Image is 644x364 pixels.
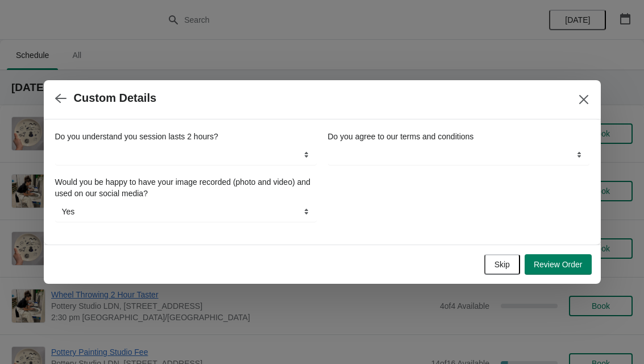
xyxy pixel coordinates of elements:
[55,131,218,142] label: Do you understand you session lasts 2 hours?
[328,131,474,142] label: Do you agree to our terms and conditions
[74,92,157,105] h2: Custom Details
[495,260,510,269] span: Skip
[55,176,317,199] label: Would you be happy to have your image recorded (photo and video) and used on our social media?
[534,260,583,269] span: Review Order
[574,89,594,110] button: Close
[525,254,592,275] button: Review Order
[484,254,520,275] button: Skip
